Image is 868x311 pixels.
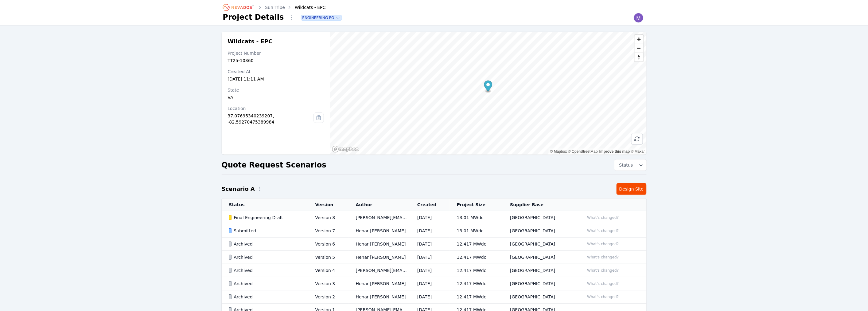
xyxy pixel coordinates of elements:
button: Status [614,159,647,171]
td: [GEOGRAPHIC_DATA] [503,211,577,224]
td: [GEOGRAPHIC_DATA] [503,251,577,264]
div: Archived [229,267,305,274]
a: Improve this map [599,149,630,154]
h2: Wildcats - EPC [228,38,324,45]
div: 37.07695340239207, -82.59270475389984 [228,113,314,125]
div: VA [228,94,324,100]
button: What's changed? [585,214,622,221]
td: [PERSON_NAME][EMAIL_ADDRESS][PERSON_NAME][DOMAIN_NAME] [348,211,410,224]
td: Version 7 [308,224,348,238]
tr: Final Engineering DraftVersion 8[PERSON_NAME][EMAIL_ADDRESS][PERSON_NAME][DOMAIN_NAME][DATE]13.01... [222,211,647,224]
a: Mapbox [550,149,567,154]
div: State [228,87,324,93]
a: Sun Tribe [265,4,285,10]
div: Archived [229,254,305,260]
div: Archived [229,281,305,287]
div: Project Number [228,50,324,56]
th: Version [308,199,348,211]
td: [PERSON_NAME][EMAIL_ADDRESS][PERSON_NAME][DOMAIN_NAME] [348,264,410,277]
a: Maxar [631,149,645,154]
a: OpenStreetMap [568,149,598,154]
div: Archived [229,241,305,247]
td: Version 8 [308,211,348,224]
td: [GEOGRAPHIC_DATA] [503,290,577,304]
td: 12.417 MWdc [450,277,503,290]
td: Version 3 [308,277,348,290]
th: Author [348,199,410,211]
tr: ArchivedVersion 2Henar [PERSON_NAME][DATE]12.417 MWdc[GEOGRAPHIC_DATA]What's changed? [222,290,647,304]
td: [GEOGRAPHIC_DATA] [503,264,577,277]
td: [DATE] [410,290,450,304]
td: Henar [PERSON_NAME] [348,251,410,264]
td: Henar [PERSON_NAME] [348,277,410,290]
td: [DATE] [410,277,450,290]
th: Created [410,199,450,211]
tr: ArchivedVersion 6Henar [PERSON_NAME][DATE]12.417 MWdc[GEOGRAPHIC_DATA]What's changed? [222,238,647,251]
h2: Scenario A [222,185,255,193]
td: [DATE] [410,211,450,224]
div: [DATE] 11:11 AM [228,76,324,82]
div: Final Engineering Draft [229,215,305,221]
td: [GEOGRAPHIC_DATA] [503,224,577,238]
td: [GEOGRAPHIC_DATA] [503,238,577,251]
th: Status [222,199,308,211]
button: What's changed? [585,227,622,234]
td: [DATE] [410,251,450,264]
td: [DATE] [410,238,450,251]
button: What's changed? [585,254,622,261]
a: Design Site [617,183,647,195]
div: Wildcats - EPC [286,4,325,10]
td: 13.01 MWdc [450,211,503,224]
button: Engineering PO [301,15,342,20]
h2: Quote Request Scenarios [222,160,326,170]
h1: Project Details [223,12,284,22]
td: [DATE] [410,264,450,277]
td: 12.417 MWdc [450,238,503,251]
div: Map marker [484,81,492,93]
td: 12.417 MWdc [450,251,503,264]
div: Archived [229,294,305,300]
td: 12.417 MWdc [450,264,503,277]
td: Henar [PERSON_NAME] [348,290,410,304]
button: What's changed? [585,293,622,300]
button: What's changed? [585,267,622,274]
tr: ArchivedVersion 3Henar [PERSON_NAME][DATE]12.417 MWdc[GEOGRAPHIC_DATA]What's changed? [222,277,647,290]
td: Version 2 [308,290,348,304]
div: Created At [228,69,324,75]
button: Zoom out [635,44,644,53]
tr: ArchivedVersion 5Henar [PERSON_NAME][DATE]12.417 MWdc[GEOGRAPHIC_DATA]What's changed? [222,251,647,264]
td: Henar [PERSON_NAME] [348,238,410,251]
td: Version 6 [308,238,348,251]
a: Mapbox homepage [332,146,359,153]
button: What's changed? [585,280,622,287]
td: Henar [PERSON_NAME] [348,224,410,238]
canvas: Map [330,32,646,155]
td: [DATE] [410,224,450,238]
th: Supplier Base [503,199,577,211]
button: Reset bearing to north [635,53,644,61]
td: Version 4 [308,264,348,277]
div: TT25-10360 [228,57,324,64]
button: Zoom in [635,35,644,44]
td: 13.01 MWdc [450,224,503,238]
th: Project Size [450,199,503,211]
td: Version 5 [308,251,348,264]
td: 12.417 MWdc [450,290,503,304]
tr: SubmittedVersion 7Henar [PERSON_NAME][DATE]13.01 MWdc[GEOGRAPHIC_DATA]What's changed? [222,224,647,238]
div: Location [228,105,314,112]
button: What's changed? [585,241,622,247]
td: [GEOGRAPHIC_DATA] [503,277,577,290]
div: Submitted [229,228,305,234]
nav: Breadcrumb [223,2,326,12]
img: Madeline Koldos [634,13,644,23]
tr: ArchivedVersion 4[PERSON_NAME][EMAIL_ADDRESS][PERSON_NAME][DOMAIN_NAME][DATE]12.417 MWdc[GEOGRAPH... [222,264,647,277]
span: Status [617,162,633,168]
